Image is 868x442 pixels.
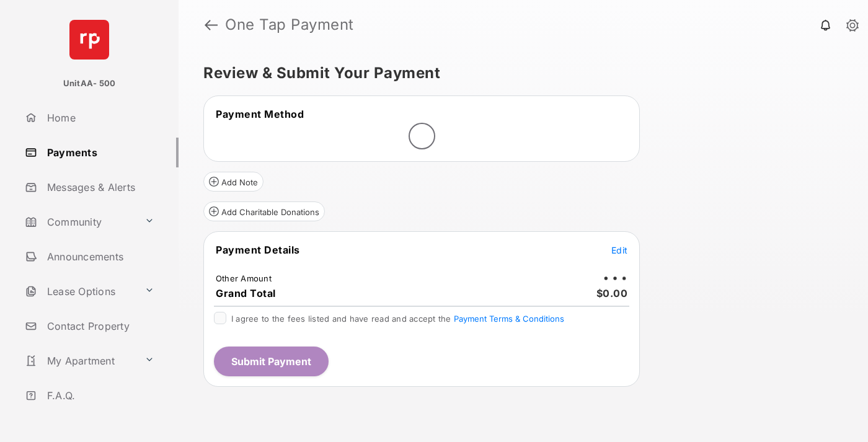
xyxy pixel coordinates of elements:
[20,276,139,306] a: Lease Options
[231,314,564,324] span: I agree to the fees listed and have read and accept the
[20,207,139,237] a: Community
[203,172,263,192] button: Add Note
[225,17,354,32] strong: One Tap Payment
[454,314,564,324] button: I agree to the fees listed and have read and accept the
[216,244,300,256] span: Payment Details
[20,103,179,133] a: Home
[215,273,272,284] td: Other Amount
[203,201,325,221] button: Add Charitable Donations
[216,108,304,120] span: Payment Method
[214,347,329,376] button: Submit Payment
[20,381,179,410] a: F.A.Q.
[20,172,179,202] a: Messages & Alerts
[203,66,833,81] h5: Review & Submit Your Payment
[63,77,116,90] p: UnitAA- 500
[596,287,628,299] span: $0.00
[69,20,109,60] img: svg+xml;base64,PHN2ZyB4bWxucz0iaHR0cDovL3d3dy53My5vcmcvMjAwMC9zdmciIHdpZHRoPSI2NCIgaGVpZ2h0PSI2NC...
[216,287,276,299] span: Grand Total
[20,242,179,272] a: Announcements
[611,244,627,256] button: Edit
[20,138,179,167] a: Payments
[20,311,179,341] a: Contact Property
[611,245,627,255] span: Edit
[20,346,139,376] a: My Apartment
